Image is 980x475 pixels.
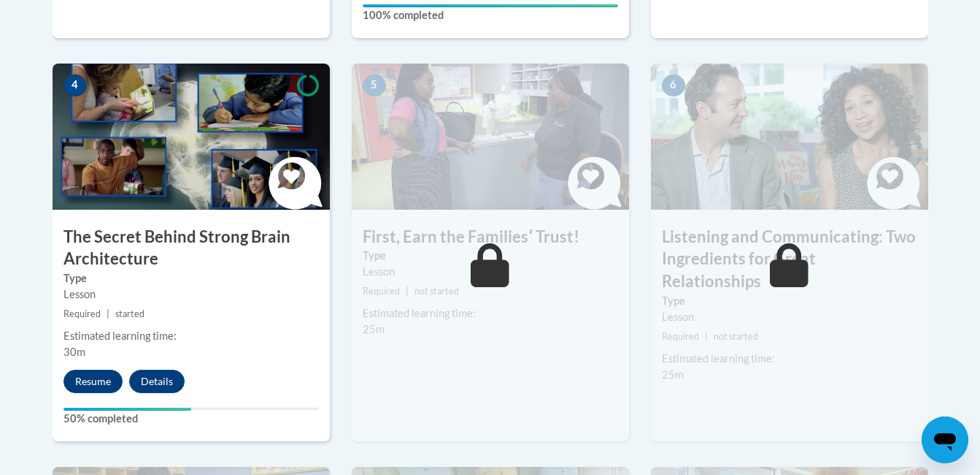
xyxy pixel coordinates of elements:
[363,4,618,7] div: Your progress
[63,346,85,358] span: 30m
[129,370,185,393] button: Details
[714,331,758,342] span: not started
[352,64,629,210] img: Course Image
[63,75,87,96] span: 4
[662,368,684,381] span: 25m
[363,7,618,23] label: 100% completed
[107,308,109,319] span: |
[651,226,928,293] h3: Listening and Communicating: Two Ingredients for Great Relationships
[662,331,699,342] span: Required
[352,226,629,248] h3: First, Earn the Familiesʹ Trust!
[662,293,917,309] label: Type
[363,248,618,264] label: Type
[651,64,928,210] img: Course Image
[363,323,385,335] span: 25m
[63,408,191,411] div: Your progress
[63,308,101,319] span: Required
[705,331,708,342] span: |
[53,226,330,271] h3: The Secret Behind Strong Brain Architecture
[414,286,459,297] span: not started
[406,286,409,297] span: |
[363,286,400,297] span: Required
[662,309,917,325] div: Lesson
[63,411,319,427] label: 50% completed
[363,264,618,280] div: Lesson
[63,286,319,303] div: Lesson
[922,417,968,463] iframe: Button to launch messaging window
[662,351,917,367] div: Estimated learning time:
[53,64,330,210] img: Course Image
[63,270,319,286] label: Type
[363,305,618,322] div: Estimated learning time:
[63,370,123,393] button: Resume
[115,308,144,319] span: started
[363,75,386,96] span: 5
[63,328,319,344] div: Estimated learning time:
[662,75,685,96] span: 6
